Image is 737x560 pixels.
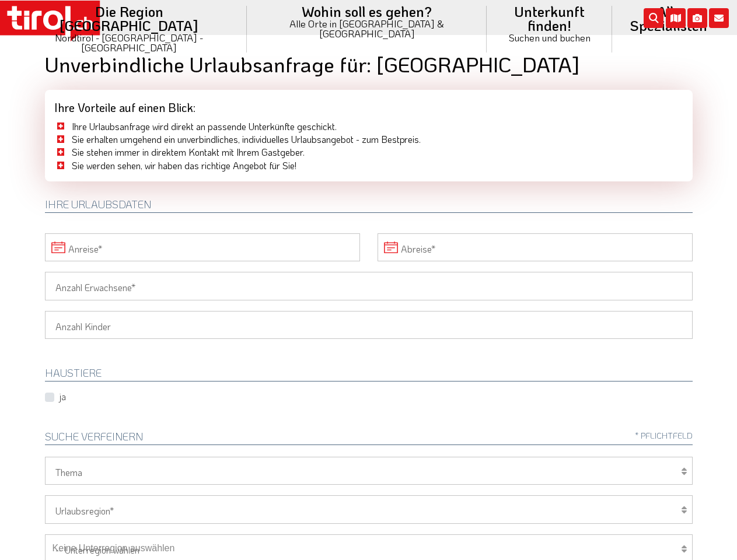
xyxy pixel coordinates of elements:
[45,367,693,381] h2: HAUSTIERE
[26,33,233,52] small: Nordtirol - [GEOGRAPHIC_DATA] - [GEOGRAPHIC_DATA]
[54,146,683,159] li: Sie stehen immer in direktem Kontakt mit Ihrem Gastgeber.
[687,8,707,28] i: Fotogalerie
[635,431,693,440] span: * Pflichtfeld
[501,33,598,43] small: Suchen und buchen
[45,90,693,120] div: Ihre Vorteile auf einen Blick:
[54,159,683,172] li: Sie werden sehen, wir haben das richtige Angebot für Sie!
[54,133,683,146] li: Sie erhalten umgehend ein unverbindliches, individuelles Urlaubsangebot - zum Bestpreis.
[45,199,693,213] h2: Ihre Urlaubsdaten
[45,431,693,445] h2: Suche verfeinern
[261,19,473,38] small: Alle Orte in [GEOGRAPHIC_DATA] & [GEOGRAPHIC_DATA]
[666,8,686,28] i: Karte öffnen
[59,390,66,403] label: ja
[54,120,683,133] li: Ihre Urlaubsanfrage wird direkt an passende Unterkünfte geschickt.
[709,8,729,28] i: Kontakt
